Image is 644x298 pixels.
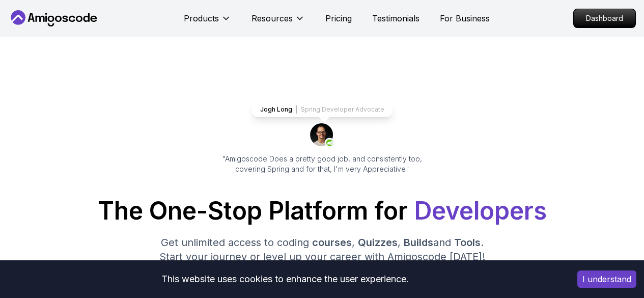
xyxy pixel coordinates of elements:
h1: The One-Stop Platform for [8,199,636,223]
a: For Business [440,12,490,24]
img: josh long [310,123,334,148]
a: Dashboard [573,9,636,28]
p: Get unlimited access to coding , , and . Start your journey or level up your career with Amigosco... [151,235,493,264]
button: Accept cookies [577,270,636,288]
p: Resources [251,12,293,24]
span: courses [312,236,352,249]
button: Resources [251,12,305,33]
p: Dashboard [574,9,635,28]
p: Spring Developer Advocate [301,105,384,114]
p: Jogh Long [260,105,292,114]
p: Products [184,12,219,24]
span: Builds [404,236,433,249]
button: Products [184,12,231,33]
a: Testimonials [372,12,419,24]
span: Tools [454,236,481,249]
div: This website uses cookies to enhance the user experience. [8,268,562,290]
span: Quizzes [358,236,398,249]
span: Developers [414,196,547,226]
p: "Amigoscode Does a pretty good job, and consistently too, covering Spring and for that, I'm very ... [208,154,436,174]
a: Pricing [325,12,352,24]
